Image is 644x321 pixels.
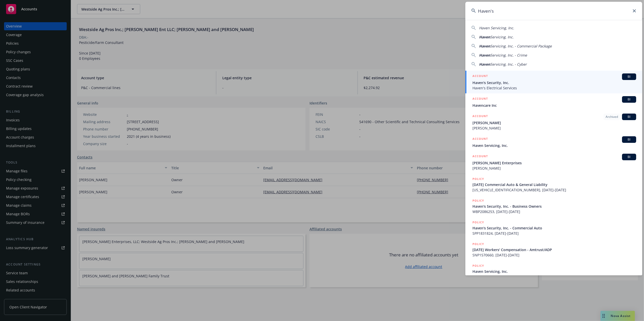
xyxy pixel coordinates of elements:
h5: ACCOUNT [472,114,488,120]
h5: ACCOUNT [472,154,488,160]
span: [PERSON_NAME] [472,166,636,171]
span: SNP1570660, [DATE]-[DATE] [472,252,636,258]
h5: POLICY [472,198,484,203]
span: Servicing, Inc. - Commercial Package [490,44,552,48]
span: Servicing, Inc. - Crime [490,53,527,58]
h5: POLICY [472,263,484,268]
span: Servicing, Inc. [490,35,514,39]
span: [US_VEHICLE_IDENTIFICATION_NUMBER], [DATE]-[DATE] [472,187,636,193]
span: BI [624,97,634,102]
span: SPP1831824, [DATE]-[DATE] [472,231,636,236]
h5: ACCOUNT [472,136,488,142]
a: POLICYHaven's Security, Inc. - Business OwnersWBP2086253, [DATE]-[DATE] [465,195,642,217]
span: BI [624,115,634,119]
h5: POLICY [472,220,484,225]
a: ACCOUNTBIHaven's Security, Inc.Haven's Electrical Services [465,71,642,93]
a: POLICY[DATE] Commercial Auto & General Liability[US_VEHICLE_IDENTIFICATION_NUMBER], [DATE]-[DATE] [465,174,642,195]
span: Archived [606,115,618,119]
a: ACCOUNTBIHavencare Inc [465,93,642,111]
span: BI [624,137,634,142]
a: ACCOUNTArchivedBI[PERSON_NAME][PERSON_NAME] [465,111,642,133]
span: [PERSON_NAME] [472,125,636,131]
a: POLICYHaven's Security, Inc. - Commercial AutoSPP1831824, [DATE]-[DATE] [465,217,642,239]
input: Search... [465,2,642,20]
span: Haven's Electrical Services [472,85,636,91]
h5: POLICY [472,176,484,181]
a: POLICY[DATE] Workers' Compensation - Amtrust/ADPSNP1570660, [DATE]-[DATE] [465,239,642,260]
span: Haven Servicing, Inc. [472,269,636,274]
span: BI [624,74,634,79]
a: POLICYHaven Servicing, Inc.EKS3481133, [DATE]-[DATE] [465,260,642,282]
span: Haven Servicing, Inc. [479,25,514,30]
span: [PERSON_NAME] [472,120,636,125]
span: Haven's Security, Inc. [472,80,636,85]
span: EKS3481133, [DATE]-[DATE] [472,274,636,279]
span: Haven [479,62,490,67]
span: Servicing, Inc. - Cyber [490,62,527,67]
span: Haven's Security, Inc. - Business Owners [472,204,636,209]
span: Haven [479,35,490,39]
span: Haven's Security, Inc. - Commercial Auto [472,225,636,231]
span: BI [624,155,634,159]
h5: ACCOUNT [472,73,488,79]
span: [PERSON_NAME] Enterprises [472,160,636,166]
h5: POLICY [472,242,484,247]
h5: ACCOUNT [472,96,488,102]
a: ACCOUNTBI[PERSON_NAME] Enterprises[PERSON_NAME] [465,151,642,174]
span: Haven [479,53,490,58]
span: Havencare Inc [472,103,636,108]
span: Haven [479,44,490,48]
span: WBP2086253, [DATE]-[DATE] [472,209,636,214]
a: ACCOUNTBIHaven Servicing, Inc. [465,133,642,151]
span: [DATE] Commercial Auto & General Liability [472,182,636,187]
span: Haven Servicing, Inc. [472,143,636,148]
span: [DATE] Workers' Compensation - Amtrust/ADP [472,247,636,252]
